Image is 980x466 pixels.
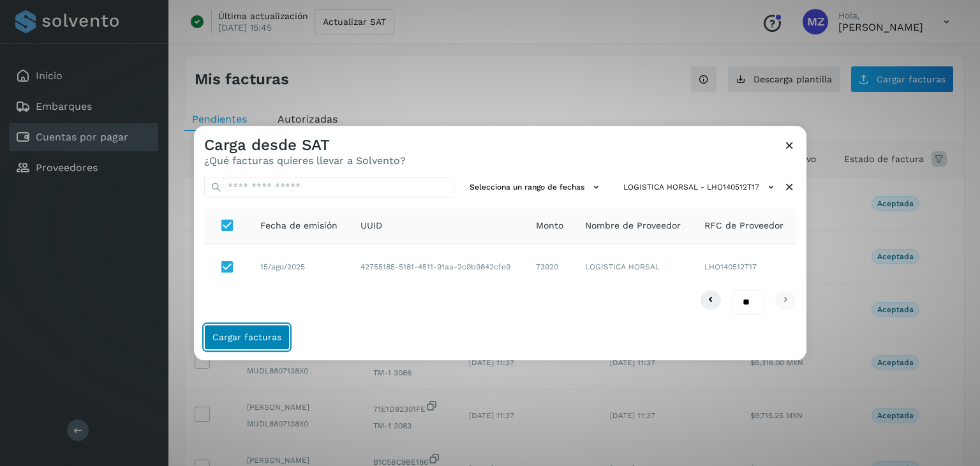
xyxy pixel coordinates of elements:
[204,154,406,167] p: ¿Qué facturas quieres llevar a Solvento?
[260,219,338,232] span: Fecha de emisión
[212,333,281,342] span: Cargar facturas
[464,177,608,198] button: Selecciona un rango de fechas
[536,219,563,232] span: Monto
[204,136,406,154] h3: Carga desde SAT
[704,219,783,232] span: RFC de Proveedor
[575,244,694,290] td: LOGISTICA HORSAL
[618,177,783,198] button: LOGISTICA HORSAL - LHO140512T17
[350,244,525,290] td: 42755185-5181-4511-91aa-2c9b9842cfe9
[585,219,681,232] span: Nombre de Proveedor
[694,244,796,290] td: LHO140512T17
[204,325,290,350] button: Cargar facturas
[360,219,382,232] span: UUID
[250,244,350,290] td: 15/ago/2025
[526,244,575,290] td: 73920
